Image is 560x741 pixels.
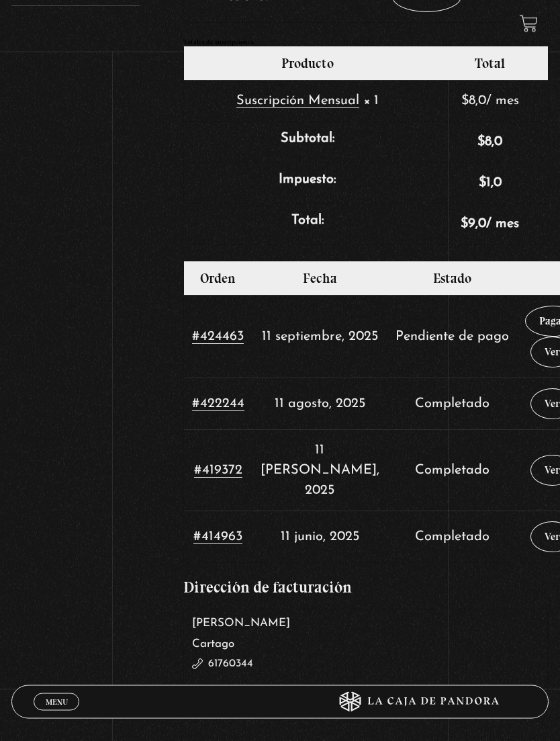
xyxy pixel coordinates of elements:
span: Estado [433,271,471,287]
p: 61760344 [192,655,505,674]
th: Producto [184,47,432,81]
td: / mes [432,81,549,122]
a: #422244 [192,398,244,412]
span: $ [461,95,469,108]
a: View your shopping cart [520,15,538,33]
td: Completado [387,430,517,511]
time: 1749655299 [281,531,359,544]
h2: Totales de suscripciones [183,40,549,46]
span: $ [479,177,486,190]
span: $ [477,136,485,149]
strong: × 1 [363,95,379,108]
time: 1752247355 [261,444,379,498]
span: Cerrar [41,709,73,719]
h2: Dirección de facturación [183,580,549,596]
address: [PERSON_NAME] Cartago [183,609,549,713]
a: #424463 [192,331,244,345]
td: Pendiente de pago [387,296,517,378]
time: 1754925787 [275,398,365,411]
span: Orden [200,271,236,287]
a: #419372 [194,464,242,478]
a: #414963 [193,531,242,545]
th: Subtotal: [184,122,432,163]
span: Suscripción [236,95,304,108]
th: Impuesto: [184,163,432,204]
span: Fecha [303,271,337,287]
th: Total: [184,204,432,245]
span: 9,0 [461,218,486,231]
th: Total [432,47,549,81]
span: 1,0 [479,177,502,190]
td: Completado [387,378,517,430]
a: Suscripción Mensual [236,95,359,109]
span: Menu [46,698,68,706]
time: 1757604150 [262,331,378,344]
span: 8,0 [461,95,486,108]
span: $ [461,218,468,231]
td: Completado [387,511,517,563]
span: 8,0 [477,136,502,149]
td: / mes [432,204,549,245]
